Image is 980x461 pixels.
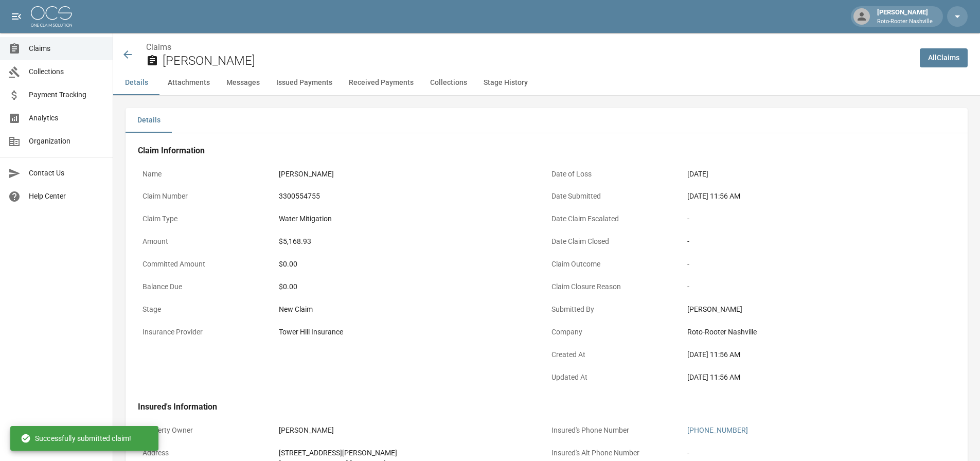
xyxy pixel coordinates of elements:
div: details tabs [126,108,968,133]
div: [PERSON_NAME] [279,169,334,180]
p: Roto-Rooter Nashville [877,17,933,26]
p: Name [138,164,274,184]
p: Date Submitted [547,186,683,206]
p: Stage [138,299,274,320]
p: Submitted By [547,299,683,320]
div: $0.00 [279,259,542,270]
div: - [687,281,951,292]
p: Date Claim Closed [547,232,683,252]
div: - [687,214,951,224]
h2: [PERSON_NAME] [163,54,912,68]
img: ocs-logo-white-transparent.png [31,6,72,27]
p: Date Claim Escalated [547,209,683,229]
span: Analytics [29,113,104,123]
h4: Insured's Information [138,402,955,412]
p: Claim Number [138,186,274,206]
div: anchor tabs [113,70,980,95]
div: $0.00 [279,281,542,292]
div: Successfully submitted claim! [21,429,131,448]
p: Updated At [547,367,683,387]
button: Received Payments [341,70,422,95]
div: [DATE] 11:56 AM [687,349,951,360]
button: Attachments [159,70,218,95]
div: - [687,448,689,458]
p: Created At [547,345,683,365]
div: Roto-Rooter Nashville [687,327,951,338]
div: [STREET_ADDRESS][PERSON_NAME] [279,448,408,458]
span: Contact Us [29,168,104,179]
span: Claims [29,43,104,54]
span: Payment Tracking [29,90,104,100]
p: Claim Closure Reason [547,277,683,297]
button: Messages [218,70,268,95]
p: Property Owner [138,420,274,440]
p: Insurance Provider [138,322,274,342]
p: Date of Loss [547,164,683,184]
div: [PERSON_NAME] [279,425,334,436]
div: - [687,236,951,247]
button: Collections [422,70,475,95]
div: $5,168.93 [279,236,311,247]
div: 3300554755 [279,191,320,202]
button: Stage History [475,70,536,95]
div: Water Mitigation [279,214,332,224]
p: Committed Amount [138,254,274,274]
div: [DATE] 11:56 AM [687,372,951,383]
div: [DATE] 11:56 AM [687,191,951,202]
div: - [687,259,951,270]
p: Amount [138,232,274,252]
a: [PHONE_NUMBER] [687,426,748,434]
div: Tower Hill Insurance [279,327,343,338]
h4: Claim Information [138,146,955,156]
button: Details [126,108,172,133]
span: Organization [29,136,104,147]
a: AllClaims [920,48,968,67]
span: Help Center [29,191,104,202]
span: Collections [29,66,104,77]
p: Insured's Phone Number [547,420,683,440]
div: [DATE] [687,169,708,180]
div: [PERSON_NAME] [687,304,951,315]
button: open drawer [6,6,27,27]
nav: breadcrumb [146,41,912,54]
div: [PERSON_NAME] [873,7,937,26]
button: Issued Payments [268,70,341,95]
p: Claim Outcome [547,254,683,274]
button: Details [113,70,159,95]
p: Company [547,322,683,342]
p: Balance Due [138,277,274,297]
a: Claims [146,42,171,52]
p: Claim Type [138,209,274,229]
div: New Claim [279,304,542,315]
